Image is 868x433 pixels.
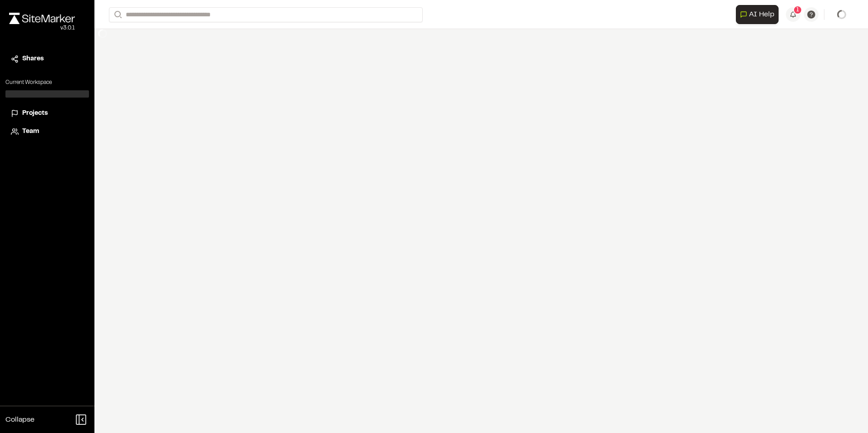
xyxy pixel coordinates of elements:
[5,414,35,425] span: Collapse
[109,7,125,22] button: Search
[749,9,774,20] span: AI Help
[22,54,44,64] span: Shares
[796,6,799,14] span: 1
[11,127,84,137] a: Team
[736,5,782,24] div: Open AI Assistant
[5,79,89,87] p: Current Workspace
[22,108,48,118] span: Projects
[786,7,800,22] button: 1
[9,24,75,32] div: Oh geez...please don't...
[11,108,84,118] a: Projects
[22,127,39,137] span: Team
[11,54,84,64] a: Shares
[9,13,75,24] img: rebrand.png
[736,5,779,24] button: Open AI Assistant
